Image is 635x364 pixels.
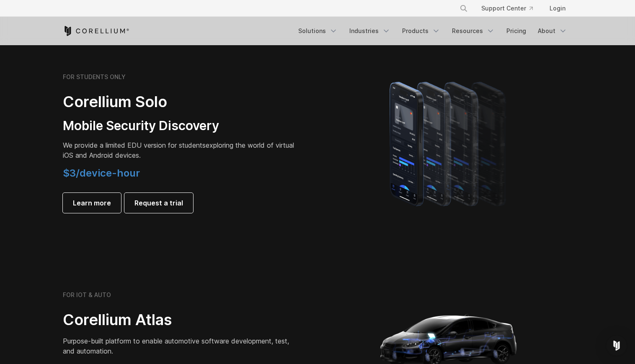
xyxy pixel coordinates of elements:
[63,140,297,160] p: exploring the world of virtual iOS and Android devices.
[63,167,140,179] span: $3/device-hour
[63,26,129,36] a: Corellium Home
[63,92,297,111] h2: Corellium Solo
[543,1,572,16] a: Login
[456,1,471,16] button: Search
[373,70,526,216] img: A lineup of four iPhone models becoming more gradient and blurred
[63,118,297,134] h3: Mobile Security Discovery
[124,193,193,213] a: Request a trial
[475,1,539,16] a: Support Center
[447,23,500,38] a: Resources
[449,1,572,16] div: Navigation Menu
[501,23,531,38] a: Pricing
[63,193,121,213] a: Learn more
[63,141,206,149] span: We provide a limited EDU version for students
[293,23,572,38] div: Navigation Menu
[63,291,111,299] h6: FOR IOT & AUTO
[134,198,183,208] span: Request a trial
[63,310,297,329] h2: Corellium Atlas
[293,23,343,38] a: Solutions
[73,198,111,208] span: Learn more
[344,23,395,38] a: Industries
[607,336,627,356] div: Open Intercom Messenger
[63,337,289,355] span: Purpose-built platform to enable automotive software development, test, and automation.
[533,23,572,38] a: About
[397,23,445,38] a: Products
[63,73,126,81] h6: FOR STUDENTS ONLY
